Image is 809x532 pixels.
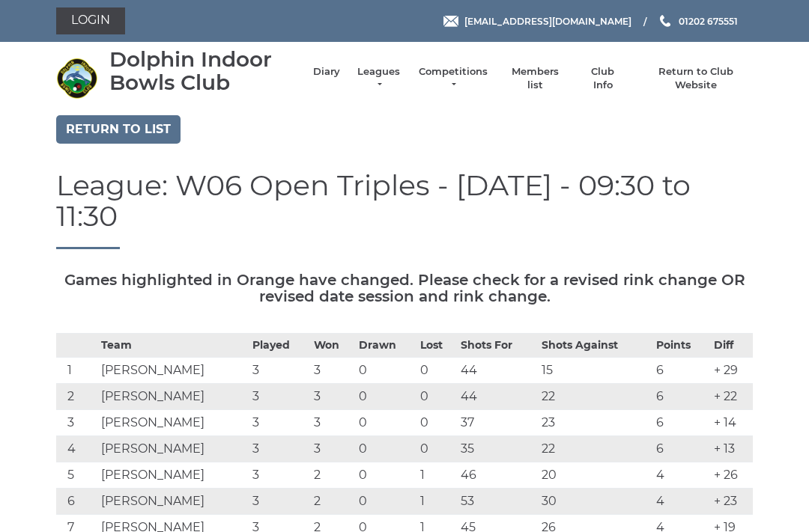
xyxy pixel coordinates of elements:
td: 4 [652,489,709,515]
td: 0 [416,436,458,462]
td: 3 [249,489,310,515]
a: Return to Club Website [640,65,753,92]
td: 0 [355,462,416,489]
td: 44 [457,358,538,384]
a: Diary [313,65,340,79]
td: 0 [355,410,416,436]
td: 2 [310,489,355,515]
td: 1 [416,462,458,489]
td: 2 [56,384,97,410]
td: 0 [416,358,458,384]
td: 0 [416,384,458,410]
th: Diff [710,334,753,358]
td: 6 [652,358,709,384]
td: 0 [355,358,416,384]
td: 53 [457,489,538,515]
td: [PERSON_NAME] [97,436,249,462]
td: + 26 [710,462,753,489]
img: Email [443,16,458,27]
td: [PERSON_NAME] [97,358,249,384]
td: [PERSON_NAME] [97,384,249,410]
a: Phone us 01202 675551 [658,14,738,28]
td: 44 [457,384,538,410]
td: 3 [310,384,355,410]
td: 3 [310,410,355,436]
td: 46 [457,462,538,489]
th: Won [310,334,355,358]
img: Dolphin Indoor Bowls Club [56,58,97,99]
td: 22 [538,436,652,462]
td: 6 [652,384,709,410]
td: 4 [56,436,97,462]
h5: Games highlighted in Orange have changed. Please check for a revised rink change OR revised date ... [56,272,753,305]
td: + 13 [710,436,753,462]
td: 3 [56,410,97,436]
td: 3 [249,436,310,462]
th: Points [652,334,709,358]
a: Email [EMAIL_ADDRESS][DOMAIN_NAME] [443,14,631,28]
td: [PERSON_NAME] [97,410,249,436]
td: 3 [249,358,310,384]
td: 23 [538,410,652,436]
td: + 29 [710,358,753,384]
td: 35 [457,436,538,462]
td: 5 [56,462,97,489]
td: 3 [249,384,310,410]
th: Shots For [457,334,538,358]
td: [PERSON_NAME] [97,489,249,515]
td: 20 [538,462,652,489]
a: Competitions [417,65,489,92]
td: + 22 [710,384,753,410]
td: [PERSON_NAME] [97,462,249,489]
a: Return to list [56,115,181,144]
td: 3 [310,358,355,384]
td: 0 [355,489,416,515]
td: 0 [355,436,416,462]
a: Login [56,7,125,34]
td: 0 [416,410,458,436]
td: 1 [416,489,458,515]
th: Drawn [355,334,416,358]
th: Team [97,334,249,358]
span: [EMAIL_ADDRESS][DOMAIN_NAME] [464,15,631,26]
td: 4 [652,462,709,489]
span: 01202 675551 [679,15,738,26]
td: 30 [538,489,652,515]
th: Shots Against [538,334,652,358]
td: 15 [538,358,652,384]
th: Played [249,334,310,358]
h1: League: W06 Open Triples - [DATE] - 09:30 to 11:30 [56,170,753,250]
td: 6 [652,410,709,436]
td: 3 [310,436,355,462]
td: 22 [538,384,652,410]
td: 37 [457,410,538,436]
div: Dolphin Indoor Bowls Club [109,48,298,94]
th: Lost [416,334,458,358]
a: Members list [503,65,566,92]
td: 3 [249,410,310,436]
td: 6 [652,436,709,462]
a: Club Info [581,65,625,92]
td: + 14 [710,410,753,436]
td: 0 [355,384,416,410]
td: 1 [56,358,97,384]
td: + 23 [710,489,753,515]
td: 2 [310,462,355,489]
td: 6 [56,489,97,515]
td: 3 [249,462,310,489]
img: Phone us [660,15,670,27]
a: Leagues [355,65,402,92]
